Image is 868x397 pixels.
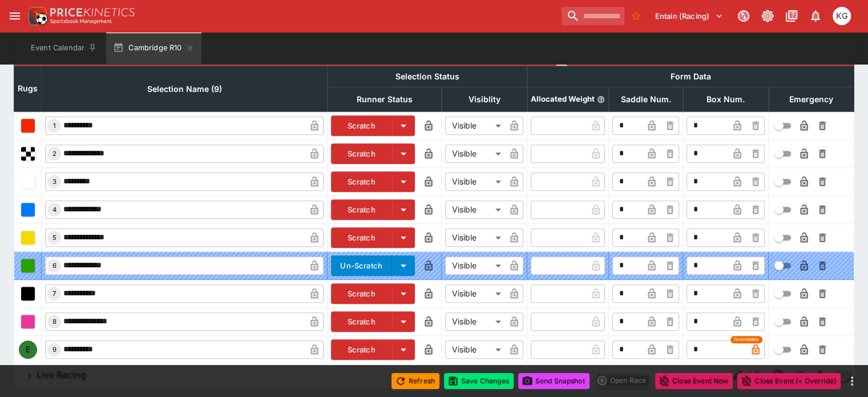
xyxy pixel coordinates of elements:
button: Scratch [331,199,392,220]
div: Visible [445,228,505,247]
button: Scratch [331,143,392,164]
button: Send Snapshot [518,373,590,389]
button: Scratch [331,339,392,360]
th: Visiblity [442,87,527,111]
div: Kevin Gutschlag [833,7,851,25]
button: Toggle light/dark mode [757,6,778,26]
span: 8 [50,318,59,326]
div: Visible [445,117,505,135]
button: Live Racing [14,364,726,387]
th: Selection Status [328,66,527,87]
button: Close Event Now [655,373,733,389]
span: 1 [51,122,58,130]
span: 6 [50,262,59,270]
button: Allocated Weight [597,95,605,103]
span: Overridden [734,336,759,343]
button: Scratch [331,283,392,304]
img: PriceKinetics [50,8,135,17]
button: Refresh [391,373,439,389]
th: Emergency [769,87,854,111]
button: open drawer [5,6,25,26]
button: No Bookmarks [627,7,645,25]
th: Box Num. [683,87,769,111]
button: Un-Scratch [331,255,392,276]
button: Documentation [781,6,802,26]
th: Rugs [14,66,42,111]
div: Visible [445,284,505,303]
span: 5 [50,234,59,242]
button: Save Changes [444,373,514,389]
div: Visible [445,173,505,191]
button: Scratch [331,115,392,136]
input: search [562,7,624,25]
div: split button [594,372,651,388]
button: Close Event (+ Override) [737,373,841,389]
a: 4fbc74b5-a05b-4eb3-ab66-961336673f31 [809,364,831,387]
th: Runner Status [328,87,442,111]
button: Scratch [331,171,392,192]
button: Scratch [331,227,392,248]
button: Notifications [805,6,826,26]
img: PriceKinetics Logo [25,5,48,27]
button: Select Tenant [648,7,730,25]
div: Visible [445,145,505,163]
button: Scratch [331,311,392,332]
img: Sportsbook Management [50,19,112,24]
div: Visible [445,340,505,359]
span: 4 [50,206,59,214]
div: Visible [445,200,505,219]
span: 2 [50,150,59,158]
div: E [19,340,37,359]
button: Connected to PK [733,6,754,26]
span: 3 [50,178,59,186]
th: Saddle Num. [609,87,683,111]
button: Cambridge R10 [106,32,201,64]
p: Allocated Weight [531,94,595,104]
span: 7 [50,290,58,298]
span: Selection Name (9) [135,82,235,96]
th: Form Data [527,66,854,87]
button: more [845,374,859,388]
div: Visible [445,256,505,275]
button: Kevin Gutschlag [829,3,854,29]
button: Event Calendar [24,32,104,64]
div: Visible [445,312,505,331]
span: 9 [50,346,59,354]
